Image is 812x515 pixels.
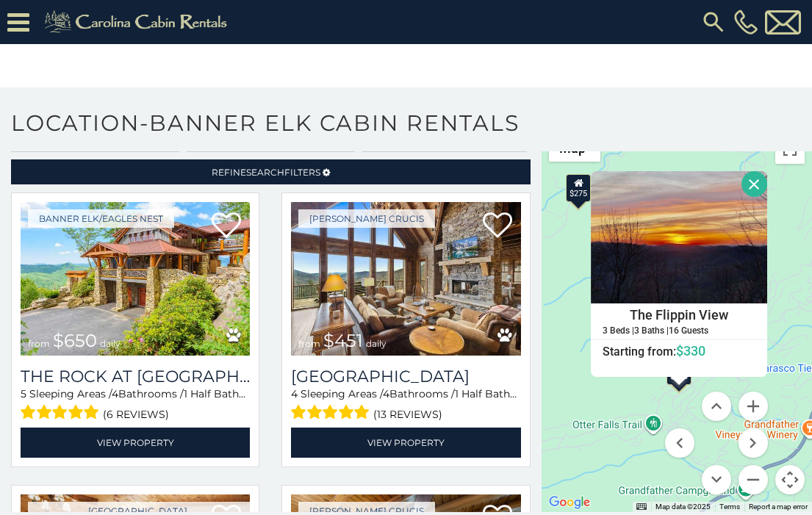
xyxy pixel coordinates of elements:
[700,9,727,35] img: search-regular.svg
[21,387,26,400] span: 5
[730,10,761,35] a: [PHONE_NUMBER]
[246,167,284,178] span: Search
[655,503,711,511] span: Map data ©2025
[21,428,250,458] a: View Property
[591,171,767,303] img: The Flippin View
[741,171,767,197] button: Close
[373,405,442,424] span: (13 reviews)
[749,503,808,511] a: Report a map error
[291,428,520,458] a: View Property
[483,211,512,242] a: Add to favorites
[636,502,647,512] button: Keyboard shortcuts
[21,367,250,386] a: The Rock at [GEOGRAPHIC_DATA]
[112,387,118,400] span: 4
[21,202,250,356] a: The Rock at Eagles Nest from $650 daily
[298,209,435,228] a: [PERSON_NAME] Crucis
[545,493,594,512] a: Open this area in Google Maps (opens a new window)
[719,503,740,511] a: Terms (opens in new tab)
[291,386,520,424] div: Sleeping Areas / Bathrooms / Sleeps:
[566,174,591,202] div: $275
[212,211,241,242] a: Add to favorites
[37,7,240,37] img: Khaki-logo.png
[28,338,50,349] span: from
[366,338,387,349] span: daily
[21,202,250,356] img: The Rock at Eagles Nest
[665,428,694,458] button: Move left
[676,343,705,359] span: $330
[21,367,250,386] h3: The Rock at Eagles Nest
[21,386,250,424] div: Sleeping Areas / Bathrooms / Sleeps:
[291,202,520,356] img: Cucumber Tree Lodge
[775,465,805,494] button: Map camera controls
[53,330,97,351] span: $650
[592,344,766,359] h6: Starting from:
[383,387,389,400] span: 4
[103,405,169,424] span: (6 reviews)
[291,202,520,356] a: Cucumber Tree Lodge from $451 daily
[212,167,320,178] span: Refine Filters
[739,465,768,494] button: Zoom out
[702,392,731,421] button: Move up
[702,465,731,494] button: Move down
[592,304,766,326] h4: The Flippin View
[603,326,634,336] h5: 3 Beds |
[323,330,363,351] span: $451
[739,428,768,458] button: Move right
[291,367,520,386] h3: Cucumber Tree Lodge
[11,159,531,184] a: RefineSearchFilters
[591,303,767,359] a: The Flippin View 3 Beds | 3 Baths | 16 Guests Starting from:$330
[669,326,708,336] h5: 16 Guests
[100,338,121,349] span: daily
[455,387,522,400] span: 1 Half Baths /
[28,209,174,228] a: Banner Elk/Eagles Nest
[291,387,298,400] span: 4
[291,367,520,386] a: [GEOGRAPHIC_DATA]
[739,392,768,421] button: Zoom in
[545,493,594,512] img: Google
[634,326,669,336] h5: 3 Baths |
[298,338,320,349] span: from
[184,387,251,400] span: 1 Half Baths /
